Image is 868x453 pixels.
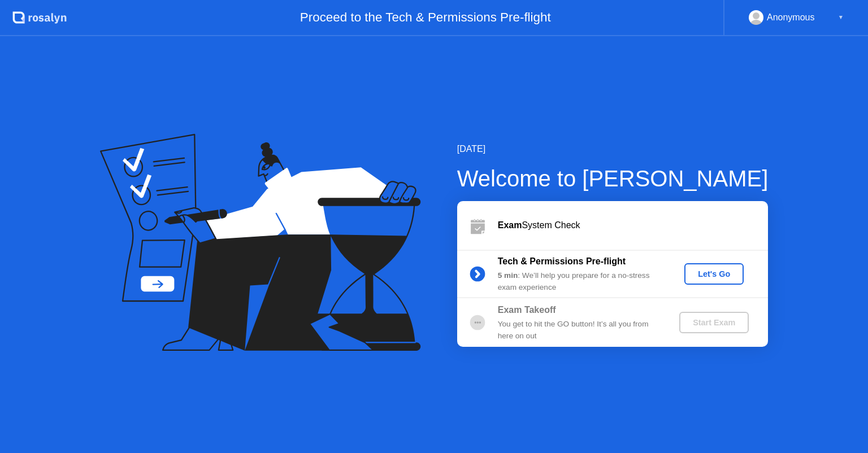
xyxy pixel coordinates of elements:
[498,270,661,293] div: : We’ll help you prepare for a no-stress exam experience
[684,318,744,327] div: Start Exam
[838,10,844,25] div: ▼
[689,269,739,278] div: Let's Go
[498,219,768,232] div: System Check
[457,142,769,156] div: [DATE]
[684,263,744,285] button: Let's Go
[457,162,769,195] div: Welcome to [PERSON_NAME]
[498,271,518,280] b: 5 min
[498,220,522,230] b: Exam
[498,319,661,342] div: You get to hit the GO button! It’s all you from here on out
[767,10,815,25] div: Anonymous
[498,256,626,266] b: Tech & Permissions Pre-flight
[498,305,556,315] b: Exam Takeoff
[679,312,749,333] button: Start Exam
